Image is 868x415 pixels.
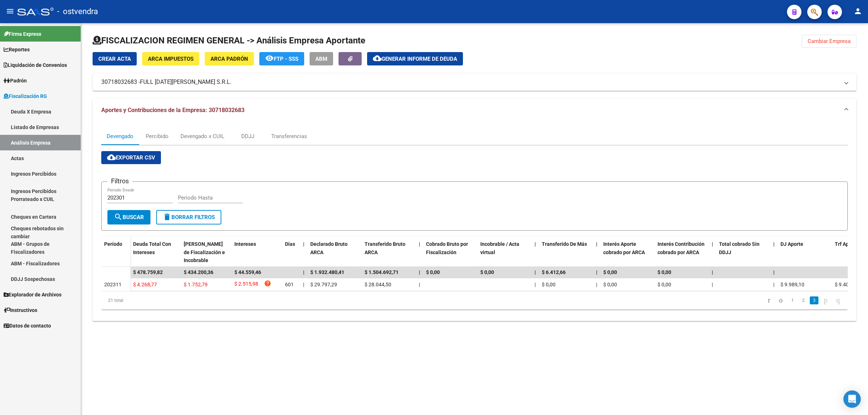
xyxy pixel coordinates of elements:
a: go to first page [765,296,774,304]
datatable-header-cell: | [709,236,716,268]
span: $ 1.932.480,41 [310,269,344,275]
span: $ 0,00 [542,282,556,287]
datatable-header-cell: Transferido De Más [539,236,593,268]
span: $ 0,00 [658,269,671,275]
span: DJ Aporte [780,241,803,247]
datatable-header-cell: Deuda Bruta Neto de Fiscalización e Incobrable [181,236,231,268]
span: Interés Aporte cobrado por ARCA [603,241,645,255]
mat-icon: menu [6,7,14,16]
div: Devengado x CUIL [180,132,224,140]
span: Liquidación de Convenios [4,61,67,69]
a: 1 [788,296,797,304]
span: | [773,241,775,247]
span: | [535,269,536,275]
li: page 2 [798,294,809,307]
span: Cobrado Bruto por Fiscalización [426,241,468,255]
span: $ 0,00 [658,282,671,287]
span: Interés Contribución cobrado por ARCA [658,241,705,255]
div: Transferencias [271,132,307,140]
div: 21 total [101,291,249,309]
span: Crear Acta [98,56,131,62]
span: $ 44.559,46 [234,269,261,275]
span: 601 [285,282,294,287]
span: | [535,241,536,247]
span: | [303,282,304,287]
span: $ 29.797,29 [310,282,337,287]
a: 2 [799,296,808,304]
i: help [264,280,271,287]
span: $ 1.752,79 [184,282,208,287]
datatable-header-cell: Interés Aporte cobrado por ARCA [600,236,655,268]
datatable-header-cell: DJ Aporte [778,236,832,268]
span: Transferido De Más [542,241,587,247]
datatable-header-cell: Incobrable / Acta virtual [477,236,532,268]
span: ABM [315,56,327,62]
span: - ostvendra [57,4,98,20]
a: go to previous page [776,296,786,304]
div: Aportes y Contribuciones de la Empresa: 30718032683 [93,122,856,321]
span: $ 2.515,98 [234,280,258,290]
mat-icon: cloud_download [107,153,116,162]
span: | [712,269,713,275]
span: $ 434.200,36 [184,269,213,275]
div: Devengado [107,132,133,140]
span: Explorador de Archivos [4,291,61,299]
span: Incobrable / Acta virtual [480,241,519,255]
span: 202311 [104,282,122,287]
span: | [712,241,713,247]
button: Buscar [107,210,150,224]
datatable-header-cell: | [593,236,600,268]
span: Buscar [114,214,144,221]
span: $ 0,00 [480,269,494,275]
span: | [712,282,713,287]
span: $ 1.504.692,71 [365,269,399,275]
h3: Filtros [107,176,132,186]
span: | [596,241,597,247]
span: Transferido Bruto ARCA [365,241,405,255]
span: Generar informe de deuda [382,56,457,62]
span: FTP - SSS [274,56,298,62]
span: Datos de contacto [4,322,51,330]
mat-icon: delete [163,213,171,221]
span: | [419,282,420,287]
span: Intereses [234,241,256,247]
span: Deuda Total Con Intereses [133,241,171,255]
datatable-header-cell: Dias [282,236,300,268]
button: ABM [310,52,333,65]
mat-expansion-panel-header: Aportes y Contribuciones de la Empresa: 30718032683 [93,99,856,122]
span: | [419,269,420,275]
span: Trf Aporte [835,241,858,247]
span: Aportes y Contribuciones de la Empresa: 30718032683 [101,107,244,114]
li: page 1 [787,294,798,307]
mat-icon: person [854,7,862,16]
span: Firma Express [4,30,41,38]
span: | [303,269,305,275]
datatable-header-cell: Cobrado Bruto por Fiscalización [423,236,477,268]
mat-panel-title: 30718032683 - [101,78,839,86]
datatable-header-cell: Total cobrado Sin DDJJ [716,236,770,268]
button: FTP - SSS [259,52,304,65]
button: Exportar CSV [101,151,161,164]
span: Reportes [4,46,30,54]
span: Instructivos [4,306,37,314]
datatable-header-cell: | [300,236,307,268]
span: | [596,282,597,287]
datatable-header-cell: | [770,236,778,268]
button: Generar informe de deuda [367,52,463,65]
span: Exportar CSV [107,154,155,161]
datatable-header-cell: Interés Contribución cobrado por ARCA [655,236,709,268]
div: DDJJ [241,132,254,140]
datatable-header-cell: | [532,236,539,268]
span: Declarado Bruto ARCA [310,241,348,255]
datatable-header-cell: Deuda Total Con Intereses [130,236,181,268]
button: ARCA Padrón [205,52,254,65]
span: ARCA Padrón [210,56,248,62]
div: Percibido [146,132,169,140]
span: Fiscalización RG [4,92,47,100]
span: Período [104,241,122,247]
button: Cambiar Empresa [802,35,856,48]
span: $ 0,00 [603,282,617,287]
li: page 3 [809,294,820,307]
span: Padrón [4,77,27,85]
span: $ 6.412,66 [542,269,566,275]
